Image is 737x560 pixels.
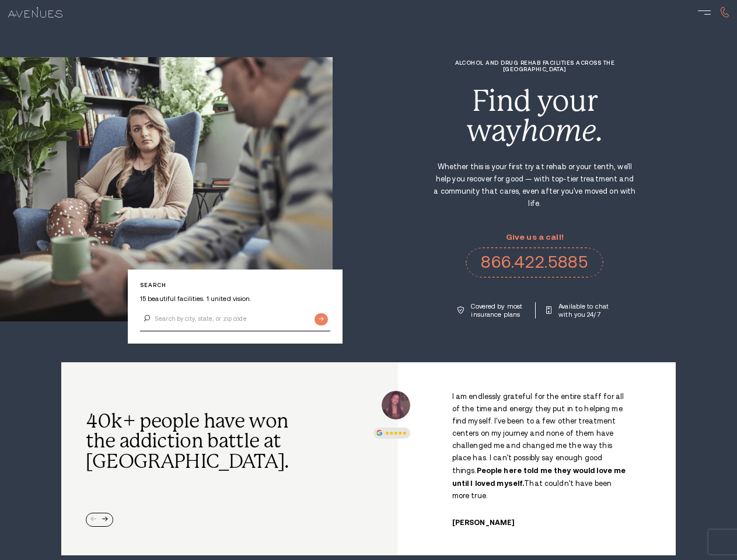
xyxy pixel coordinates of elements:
h1: Alcohol and Drug Rehab Facilities across the [GEOGRAPHIC_DATA] [432,60,637,72]
div: Find your way [432,86,637,145]
cite: [PERSON_NAME] [452,519,515,527]
p: Whether this is your first try at rehab or your tenth, we'll help you recover for good — with top... [432,161,637,210]
a: Available to chat with you 24/7 [546,302,612,318]
p: Available to chat with you 24/7 [558,302,612,318]
p: Covered by most insurance plans [471,302,524,318]
h2: 40k+ people have won the addiction battle at [GEOGRAPHIC_DATA]. [86,411,296,473]
p: Search [140,282,330,288]
p: Give us a call! [466,233,603,242]
input: Search by city, state, or zip code [140,307,330,331]
div: / [414,391,659,527]
a: 866.422.5885 [466,247,603,278]
p: I am endlessly grateful for the entire staff for all of the time and energy they put in to helpin... [452,391,631,502]
a: Covered by most insurance plans [457,302,524,318]
strong: People here told me they would love me until I loved myself. [452,466,626,488]
p: 15 beautiful facilities. 1 united vision. [140,295,330,303]
div: Next slide [102,517,108,523]
input: Submit [315,313,328,325]
i: home. [521,114,603,148]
